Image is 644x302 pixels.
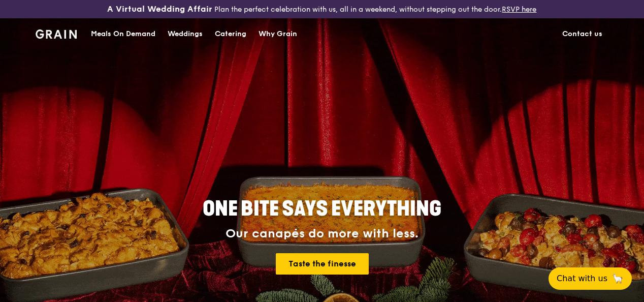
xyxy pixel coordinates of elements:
a: Catering [209,19,252,49]
h3: A Virtual Wedding Affair [107,4,212,14]
img: Grain [36,29,77,39]
button: Chat with us🦙 [549,267,632,290]
a: RSVP here [502,5,536,14]
a: Taste the finesse [276,253,369,275]
div: Catering [215,19,246,49]
div: Plan the perfect celebration with us, all in a weekend, without stepping out the door. [107,4,536,14]
a: GrainGrain [36,18,77,48]
a: Why Grain [252,19,303,49]
span: 🦙 [611,273,624,285]
a: Weddings [162,19,209,49]
div: Why Grain [259,19,297,49]
span: ONE BITE SAYS EVERYTHING [203,197,441,221]
div: Meals On Demand [91,19,155,49]
div: Our canapés do more with less. [139,227,505,241]
a: Contact us [556,19,608,49]
div: Weddings [168,19,203,49]
span: Chat with us [557,273,607,285]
